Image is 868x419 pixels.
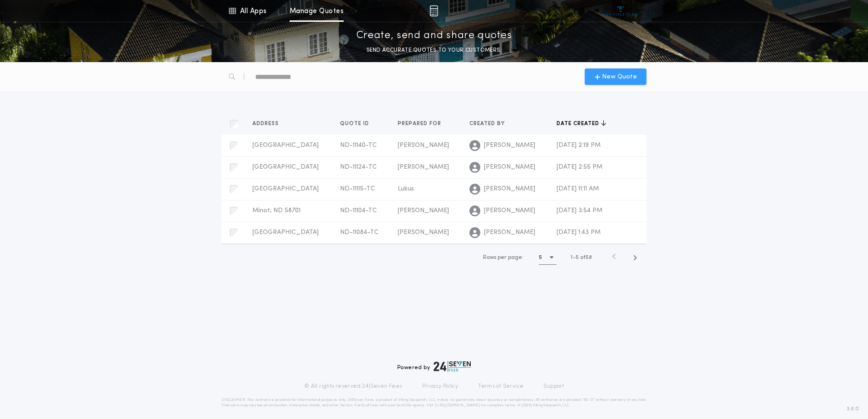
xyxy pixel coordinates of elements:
span: Address [252,120,281,127]
img: img [429,5,438,16]
span: [GEOGRAPHIC_DATA] [252,185,319,192]
span: [PERSON_NAME] [398,229,449,236]
span: Date created [557,120,601,127]
span: Prepared for [398,120,443,127]
span: 1 [571,255,572,260]
span: [PERSON_NAME] [484,141,535,150]
a: [URL][DOMAIN_NAME] [435,404,480,407]
span: ND-11104-TC [340,207,377,214]
a: Terms of Service [478,383,523,390]
span: [GEOGRAPHIC_DATA] [252,142,319,149]
span: [GEOGRAPHIC_DATA] [252,164,319,171]
div: Powered by [397,361,471,372]
span: Minot, ND 58701 [252,207,301,214]
p: Create, send and share quotes [356,29,512,43]
button: Created by [469,119,512,128]
span: [PERSON_NAME] [398,164,449,171]
span: [DATE] 11:11 AM [557,185,599,192]
span: Rows per page: [483,255,523,260]
span: of 58 [580,253,592,262]
span: Quote ID [340,120,371,127]
button: 5 [539,250,557,265]
span: ND-11140-TC [340,142,377,149]
span: 5 [576,255,579,260]
span: [PERSON_NAME] [484,206,535,215]
span: New Quote [602,72,637,82]
span: Lukus [398,185,414,192]
h1: 5 [539,253,542,262]
span: ND-11124-TC [340,164,377,171]
img: vs-icon [604,6,638,15]
span: ND-11084-TC [340,229,379,236]
span: [DATE] 2:19 PM [557,142,601,149]
span: 3.8.0 [847,405,859,413]
p: © All rights reserved. 24|Seven Fees [304,383,402,390]
button: Quote ID [340,119,376,128]
span: [PERSON_NAME] [484,163,535,172]
span: ND-11115-TC [340,185,375,192]
a: Support [543,383,564,390]
span: [PERSON_NAME] [484,185,535,194]
span: Created by [469,120,507,127]
span: [DATE] 2:55 PM [557,164,602,171]
button: New Quote [585,68,646,85]
span: [DATE] 3:54 PM [557,207,602,214]
span: [PERSON_NAME] [398,142,449,149]
span: [GEOGRAPHIC_DATA] [252,229,319,236]
a: Privacy Policy [422,383,459,390]
p: SEND ACCURATE QUOTES TO YOUR CUSTOMERS. [366,46,502,55]
img: logo [434,361,471,372]
button: Date created [557,119,606,128]
span: [PERSON_NAME] [398,207,449,214]
span: [PERSON_NAME] [484,228,535,237]
span: [DATE] 1:43 PM [557,229,601,236]
button: Address [252,119,286,128]
p: DISCLAIMER: This estimate is provided for informational purposes only. 24|Seven Fees, a product o... [222,397,646,408]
